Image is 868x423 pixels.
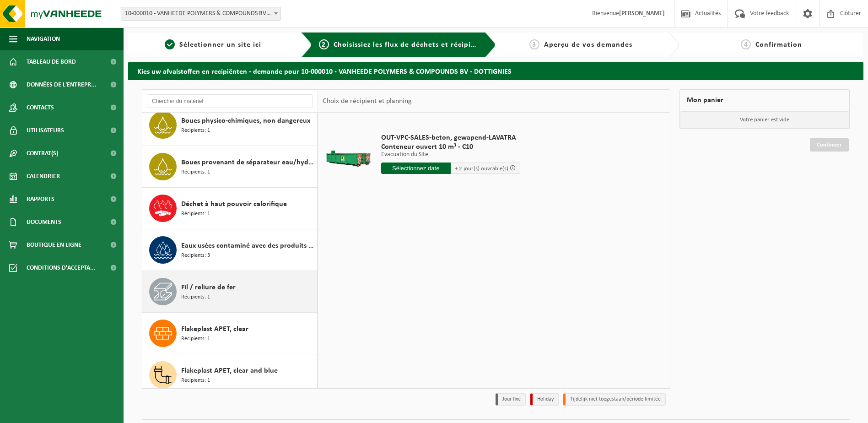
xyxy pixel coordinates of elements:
span: Contrat(s) [27,142,58,165]
span: Confirmation [755,41,802,49]
span: Calendrier [27,165,60,188]
button: Flakeplast APET, clear and blue Récipients: 1 [142,354,318,396]
span: Choisissiez les flux de déchets et récipients [334,41,486,49]
span: Boues physico-chimiques, non dangereux [181,115,310,126]
span: 10-000010 - VANHEEDE POLYMERS & COMPOUNDS BV - DOTTIGNIES [121,7,280,20]
span: Boues provenant de séparateur eau/hydrocarbures [181,157,315,168]
span: 10-000010 - VANHEEDE POLYMERS & COMPOUNDS BV - DOTTIGNIES [121,7,281,21]
span: 3 [529,39,539,49]
span: Fil / reliure de fer [181,282,236,293]
div: Mon panier [679,89,850,111]
p: Votre panier est vide [680,111,849,129]
span: Données de l'entrepr... [27,73,97,96]
span: Eaux usées contaminé avec des produits non dangereux [181,240,315,251]
button: Boues physico-chimiques, non dangereux Récipients: 1 [142,104,318,146]
span: Récipients: 1 [181,210,210,218]
span: Tableau de bord [27,50,76,73]
div: Choix de récipient et planning [318,90,416,113]
span: Sélectionner un site ici [179,41,261,49]
span: 4 [741,39,751,49]
span: OUT-VPC-SALES-beton, gewapend-LAVATRA [381,133,520,142]
span: Flakeplast APET, clear and blue [181,365,278,376]
span: Documents [27,211,61,233]
strong: [PERSON_NAME] [619,10,665,17]
span: Boutique en ligne [27,233,81,256]
button: Déchet à haut pouvoir calorifique Récipients: 1 [142,188,318,229]
span: Récipients: 1 [181,335,210,343]
button: Flakeplast APET, clear Récipients: 1 [142,313,318,354]
input: Chercher du matériel [147,94,313,108]
span: Utilisateurs [27,119,64,142]
span: Récipients: 1 [181,168,210,177]
span: Conditions d'accepta... [27,256,96,279]
li: Holiday [530,393,559,406]
input: Sélectionnez date [381,163,451,174]
button: Fil / reliure de fer Récipients: 1 [142,271,318,313]
span: Récipients: 1 [181,376,210,385]
span: Récipients: 3 [181,251,210,260]
span: Récipients: 1 [181,293,210,302]
button: Boues provenant de séparateur eau/hydrocarbures Récipients: 1 [142,146,318,188]
li: Tijdelijk niet toegestaan/période limitée [563,393,666,406]
span: Flakeplast APET, clear [181,324,248,335]
span: Récipients: 1 [181,126,210,135]
span: Conteneur ouvert 10 m³ - C10 [381,142,520,152]
li: Jour fixe [496,393,526,406]
a: Continuer [810,138,849,152]
h2: Kies uw afvalstoffen en recipiënten - demande pour 10-000010 - VANHEEDE POLYMERS & COMPOUNDS BV -... [128,62,863,80]
span: + 2 jour(s) ouvrable(s) [455,166,508,172]
span: Déchet à haut pouvoir calorifique [181,199,287,210]
p: Evacuation du Site [381,152,520,158]
span: 2 [319,39,329,49]
span: Rapports [27,188,54,211]
button: Eaux usées contaminé avec des produits non dangereux Récipients: 3 [142,229,318,271]
a: 1Sélectionner un site ici [133,39,294,50]
span: Aperçu de vos demandes [544,41,632,49]
span: Contacts [27,96,54,119]
span: 1 [165,39,175,49]
span: Navigation [27,27,60,50]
